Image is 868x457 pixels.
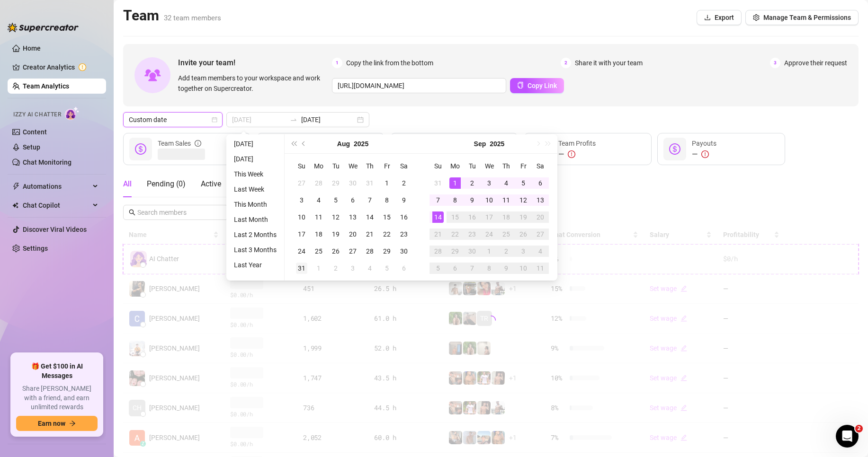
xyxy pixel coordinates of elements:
td: 2025-08-20 [344,226,361,243]
div: 8 [483,263,495,274]
span: Add team members to your workspace and work together on Supercreator. [178,73,328,94]
td: 2025-07-29 [327,175,344,192]
td: 2025-09-04 [361,260,378,277]
div: 18 [313,228,324,240]
li: Last 2 Months [230,229,280,240]
div: 27 [535,228,546,240]
div: 1 [449,177,461,189]
button: Copy Link [510,78,564,93]
div: 9 [398,194,410,206]
td: 2025-09-18 [498,209,515,226]
li: Last Month [230,214,280,225]
td: 2025-09-13 [532,192,549,209]
td: 2025-09-15 [447,209,464,226]
div: 20 [347,228,358,240]
button: Choose a month [474,134,486,153]
td: 2025-08-25 [310,243,327,260]
li: Last 3 Months [230,244,280,255]
td: 2025-09-21 [430,226,447,243]
td: 2025-07-28 [310,175,327,192]
div: 12 [518,194,529,206]
div: 17 [483,211,495,223]
div: 29 [381,246,393,257]
div: 29 [449,246,461,257]
div: Pending ( 0 ) [147,178,186,190]
div: 5 [518,177,529,189]
th: We [344,158,361,175]
td: 2025-09-08 [447,192,464,209]
div: 7 [432,194,444,206]
div: 4 [535,246,546,257]
td: 2025-09-04 [498,175,515,192]
div: 5 [432,263,444,274]
td: 2025-09-05 [515,175,532,192]
td: 2025-08-22 [378,226,395,243]
span: copy [517,82,524,88]
span: Izzy AI Chatter [13,110,61,119]
td: 2025-09-16 [464,209,481,226]
td: 2025-10-06 [447,260,464,277]
span: swap-right [290,116,297,123]
td: 2025-08-28 [361,243,378,260]
div: 3 [296,194,307,206]
div: 22 [449,228,461,240]
td: 2025-10-04 [532,243,549,260]
td: 2025-09-24 [481,226,498,243]
td: 2025-08-27 [344,243,361,260]
a: Chat Monitoring [23,158,72,166]
div: 4 [364,263,376,274]
td: 2025-09-28 [430,243,447,260]
td: 2025-10-07 [464,260,481,277]
td: 2025-09-06 [395,260,412,277]
div: 6 [347,194,358,206]
div: 28 [364,246,376,257]
span: info-circle [195,138,201,149]
th: Sa [532,158,549,175]
th: Mo [310,158,327,175]
td: 2025-10-09 [498,260,515,277]
td: 2025-09-03 [481,175,498,192]
span: calendar [212,117,217,123]
div: 12 [330,211,341,223]
td: 2025-10-03 [515,243,532,260]
td: 2025-08-21 [361,226,378,243]
td: 2025-08-11 [310,209,327,226]
div: 15 [449,211,461,223]
button: Last year (Control + left) [288,134,299,153]
span: Earn now [38,420,65,427]
td: 2025-09-19 [515,209,532,226]
div: 30 [347,177,358,189]
div: 24 [483,228,495,240]
span: Automations [23,179,90,194]
div: 11 [535,263,546,274]
td: 2025-09-29 [447,243,464,260]
li: This Month [230,199,280,210]
a: Content [23,128,47,136]
li: This Week [230,168,280,180]
div: 18 [501,211,512,223]
th: Su [430,158,447,175]
td: 2025-08-09 [395,192,412,209]
div: 5 [330,194,341,206]
td: 2025-08-23 [395,226,412,243]
span: arrow-right [69,420,76,427]
span: Manage Team & Permissions [763,14,851,21]
div: Team Sales [158,138,201,149]
td: 2025-07-27 [293,175,310,192]
td: 2025-09-14 [430,209,447,226]
div: 30 [466,246,478,257]
td: 2025-08-02 [395,175,412,192]
div: 19 [330,228,341,240]
div: 16 [466,211,478,223]
td: 2025-08-19 [327,226,344,243]
div: 1 [381,177,393,189]
div: 2 [330,263,341,274]
span: Share [PERSON_NAME] with a friend, and earn unlimited rewards [16,384,98,412]
span: 🎁 Get $100 in AI Messages [16,362,98,380]
div: 25 [501,228,512,240]
span: to [290,116,297,123]
span: Invite your team! [178,57,332,69]
td: 2025-08-13 [344,209,361,226]
img: Chat Copilot [12,202,18,209]
td: 2025-09-22 [447,226,464,243]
